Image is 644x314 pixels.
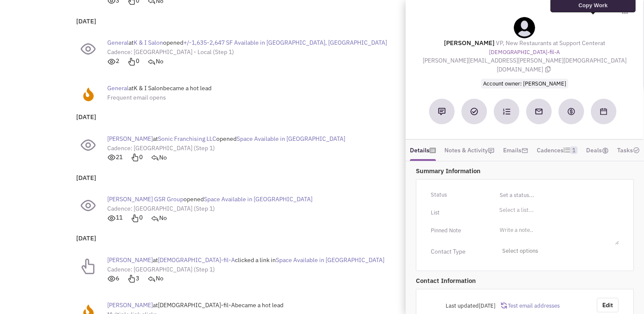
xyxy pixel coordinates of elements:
img: teammate.png [514,17,535,38]
img: icons_eye-open.png [107,57,116,66]
input: Set a status... [497,188,619,202]
a: Cadence: [GEOGRAPHIC_DATA] (Step 1) [107,144,215,152]
span: opened [183,195,204,203]
div: at [107,34,387,71]
img: icon-email-active-16.png [521,147,528,154]
span: [PERSON_NAME] [107,135,153,143]
span: No [159,154,167,161]
span: Space Available in [GEOGRAPHIC_DATA] [237,135,345,143]
img: icon-point-out.png [131,214,139,223]
img: Subscribe to a cadence [503,108,510,115]
span: Space Available in [GEOGRAPHIC_DATA] [204,195,312,203]
img: icons_eye-open.png [107,274,116,283]
span: [DEMOGRAPHIC_DATA]-fil-A [158,256,235,264]
img: icons_eye-open.png [107,153,116,162]
img: icon-dealamount.png [602,147,609,154]
span: K & I Salon [134,39,163,46]
a: Cadences [537,144,578,157]
span: VP, New Restaurants at Support Center [496,39,600,47]
a: Emails [503,144,528,157]
img: icon-note.png [488,147,495,154]
b: [DATE] [76,174,96,182]
span: [PERSON_NAME] [107,195,153,203]
img: icon-point-out.png [131,153,139,162]
img: icon-point-out.png [127,274,136,283]
span: 0 [131,153,143,161]
span: General [107,84,129,92]
li: Select a list... [497,206,534,212]
span: [PERSON_NAME] [107,301,153,309]
span: at [489,39,605,56]
lable: [PERSON_NAME] [444,39,495,47]
span: K & I Salon [134,84,163,92]
span: [PERSON_NAME][EMAIL_ADDRESS][PERSON_NAME][DEMOGRAPHIC_DATA][DOMAIN_NAME] [423,57,627,73]
span: 3 [127,274,139,282]
a: Notes & Activity [444,144,495,157]
span: [DATE] [479,302,495,309]
a: [DEMOGRAPHIC_DATA]-fil-A [489,49,560,57]
span: 1 [570,146,578,154]
img: icon_reply.png [151,214,159,223]
span: General [107,39,129,46]
img: email-click.png [80,258,97,275]
span: Space Available in [GEOGRAPHIC_DATA] [276,256,384,264]
div: Pinned Note [425,224,492,237]
img: icon_reply.png [147,57,156,66]
span: opened [163,39,183,46]
span: [PERSON_NAME] [107,256,153,264]
div: Last updated [425,298,501,314]
a: Deals [586,144,609,157]
img: TaskCount.png [633,147,640,154]
div: List [425,206,492,220]
span: GSR Group [154,195,183,203]
p: Contact Information [416,276,634,285]
span: 21 [107,153,123,161]
img: icon-point-out.png [127,57,136,66]
span: No [156,57,163,65]
span: clicked a link in [235,256,276,264]
a: Tasks [617,144,640,157]
span: +/-1,635-2,647 SF Available in [GEOGRAPHIC_DATA], [GEOGRAPHIC_DATA] [183,39,387,46]
span: No [156,274,163,282]
b: [DATE] [76,17,96,25]
b: [DATE] [76,234,96,242]
span: Test email addresses [507,302,560,309]
img: email-view.png [80,137,97,154]
span: 6 [107,274,119,282]
img: Create a deal [567,107,575,116]
img: hotlead.png [80,86,97,103]
div: at [107,251,384,288]
span: 0 [131,214,143,221]
span: Select options [497,245,619,258]
div: Status [425,188,492,202]
img: email-view.png [80,40,97,57]
button: Edit [597,298,618,312]
img: Schedule a Meeting [600,108,607,115]
img: icons_eye-open.png [107,214,116,223]
img: Add a note [438,108,446,115]
span: 2 [107,57,119,65]
span: Frequent email opens [107,94,166,101]
p: Summary Information [416,166,634,175]
a: Cadence: [GEOGRAPHIC_DATA] - Local (Step 1) [107,48,234,56]
img: email-view.png [80,197,97,214]
div: at became a hot lead [107,79,212,106]
span: No [159,214,167,222]
img: icon_reply.png [147,274,156,283]
a: Cadence: [GEOGRAPHIC_DATA] (Step 1) [107,265,215,273]
span: [DEMOGRAPHIC_DATA]-fil-A [158,301,235,309]
span: Sonic Franchising LLC [158,135,216,143]
a: Cadence: [GEOGRAPHIC_DATA] (Step 1) [107,205,215,212]
b: [DATE] [76,113,96,121]
span: 0 [127,57,139,65]
span: opened [216,135,237,143]
img: Add a Task [470,108,478,115]
img: icon_reply.png [151,153,159,162]
div: Contact Type [425,247,492,256]
a: Details [410,144,436,157]
div: at [107,130,345,167]
span: 11 [107,214,123,221]
span: Account owner: [PERSON_NAME] [481,79,568,88]
img: Send an email [535,107,543,116]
